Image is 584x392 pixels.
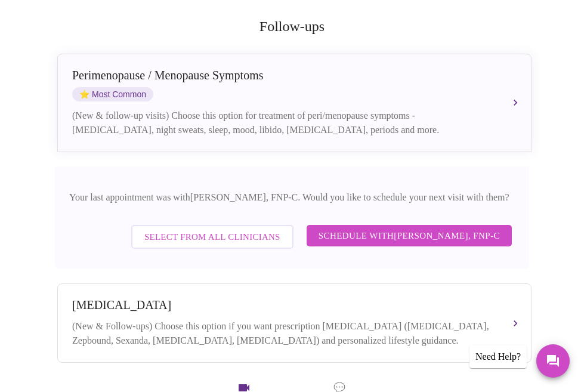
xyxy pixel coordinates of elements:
[72,298,493,312] div: [MEDICAL_DATA]
[79,89,89,99] span: star
[72,87,153,101] span: Most Common
[57,54,532,152] button: Perimenopause / Menopause SymptomsstarMost Common(New & follow-up visits) Choose this option for ...
[307,225,512,246] button: Schedule with[PERSON_NAME], FNP-C
[72,319,493,348] div: (New & Follow-ups) Choose this option if you want prescription [MEDICAL_DATA] ([MEDICAL_DATA], Ze...
[57,283,532,363] button: [MEDICAL_DATA](New & Follow-ups) Choose this option if you want prescription [MEDICAL_DATA] ([MED...
[144,229,280,245] span: Select from All Clinicians
[72,69,493,82] div: Perimenopause / Menopause Symptoms
[72,109,493,137] div: (New & follow-up visits) Choose this option for treatment of peri/menopause symptoms - [MEDICAL_D...
[131,225,293,249] button: Select from All Clinicians
[469,345,527,368] div: Need Help?
[69,190,515,205] p: Your last appointment was with [PERSON_NAME], FNP-C . Would you like to schedule your next visit ...
[55,18,529,35] h2: Follow-ups
[536,344,570,378] button: Messages
[319,228,500,243] span: Schedule with [PERSON_NAME], FNP-C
